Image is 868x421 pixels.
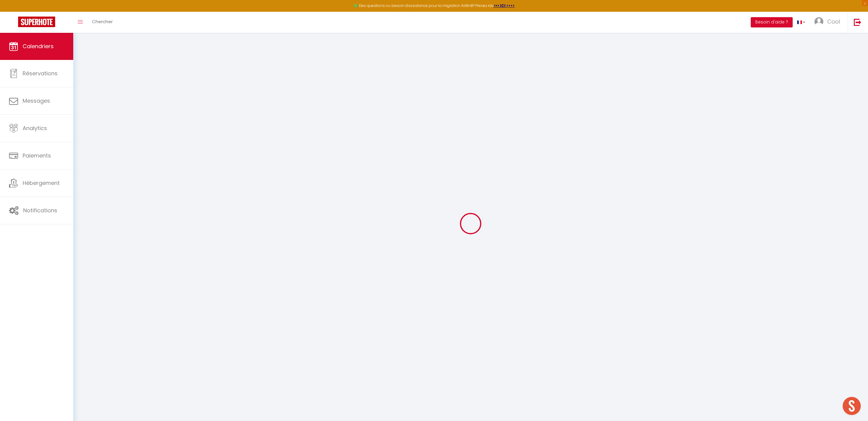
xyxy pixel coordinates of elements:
span: Calendriers [23,42,54,50]
img: logout [854,18,861,26]
img: ... [814,17,823,26]
a: ... Cool [810,12,848,33]
a: >>> ICI <<<< [494,3,515,8]
span: Hébergement [23,179,60,187]
img: Super Booking [18,17,55,27]
span: Notifications [23,207,57,214]
span: Cool [827,18,840,25]
button: Besoin d'aide ? [751,17,793,27]
span: Réservations [23,70,58,77]
div: Ouvrir le chat [843,397,861,415]
span: Paiements [23,152,51,159]
span: Analytics [23,124,47,132]
a: Chercher [87,12,117,33]
span: Chercher [92,18,113,25]
span: Messages [23,97,50,104]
